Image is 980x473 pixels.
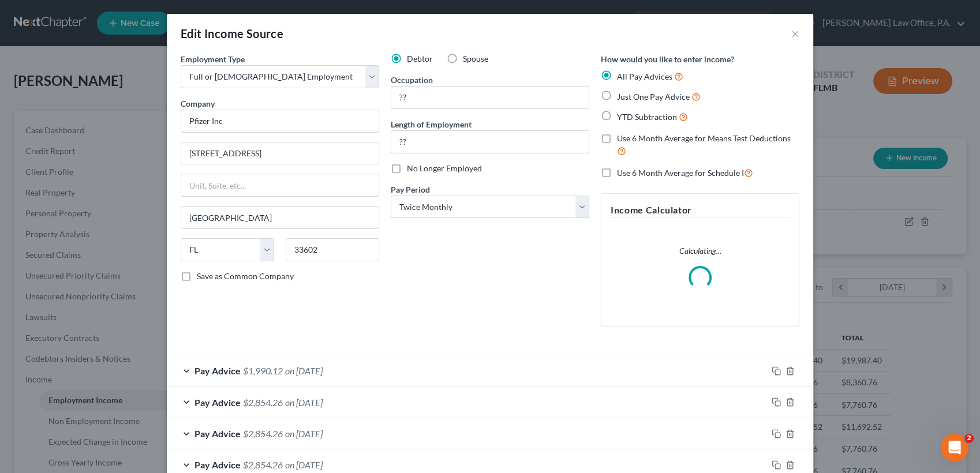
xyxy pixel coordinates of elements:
input: ex: 2 years [391,131,589,153]
span: All Pay Advices [617,72,672,81]
span: on [DATE] [285,365,323,376]
div: Edit Income Source [181,25,283,42]
span: Use 6 Month Average for Means Test Deductions [617,133,791,143]
span: on [DATE] [285,397,323,408]
span: Employment Type [181,54,245,64]
span: No Longer Employed [407,163,482,173]
label: How would you like to enter income? [601,53,734,65]
span: Pay Advice [194,365,241,376]
span: $1,990.12 [243,365,283,376]
span: Pay Advice [194,459,241,470]
input: Search company by name... [181,110,379,133]
input: Enter address... [181,142,379,164]
span: $2,854.26 [243,459,283,470]
span: Save as Common Company [197,271,294,281]
span: $2,854.26 [243,397,283,408]
h5: Income Calculator [611,203,790,217]
span: Just One Pay Advice [617,92,690,102]
button: × [791,27,799,40]
label: Occupation [391,74,433,86]
span: 2 [964,434,974,443]
label: Length of Employment [391,118,472,130]
span: Pay Advice [194,428,241,439]
span: Company [181,99,215,108]
span: Use 6 Month Average for Schedule I [617,168,744,178]
span: Spouse [463,54,488,63]
span: Pay Advice [194,397,241,408]
span: on [DATE] [285,428,323,439]
p: Calculating... [611,245,790,257]
iframe: Intercom live chat [941,434,968,461]
input: Enter zip... [286,238,379,261]
span: on [DATE] [285,459,323,470]
span: $2,854.26 [243,428,283,439]
span: Debtor [407,54,433,63]
input: -- [391,87,589,108]
input: Unit, Suite, etc... [181,174,379,196]
span: YTD Subtraction [617,112,677,122]
input: Enter city... [181,207,379,228]
span: Pay Period [391,185,430,194]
